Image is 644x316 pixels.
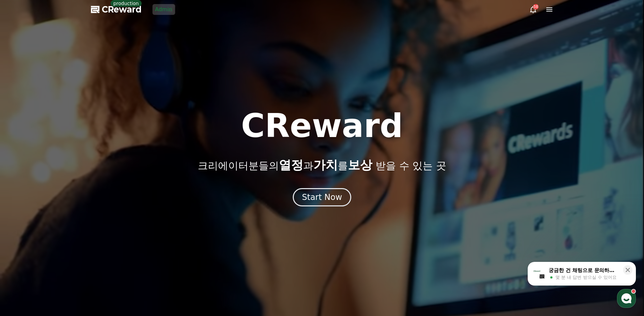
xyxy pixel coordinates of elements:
[529,5,537,14] a: 38
[279,158,303,172] span: 열정
[102,4,142,15] span: CReward
[302,192,342,203] div: Start Now
[2,215,45,231] a: 홈
[348,158,372,172] span: 보상
[45,215,87,231] a: 대화
[87,215,130,231] a: 설정
[104,225,113,230] span: 설정
[533,4,539,9] div: 38
[62,225,70,230] span: 대화
[152,4,175,15] a: Admin
[198,158,446,172] p: 크리에이터분들의 과 를 받을 수 있는 곳
[293,188,351,206] button: Start Now
[21,225,25,230] span: 홈
[241,110,403,142] h1: CReward
[91,4,142,15] a: CReward
[313,158,338,172] span: 가치
[293,195,351,201] a: Start Now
